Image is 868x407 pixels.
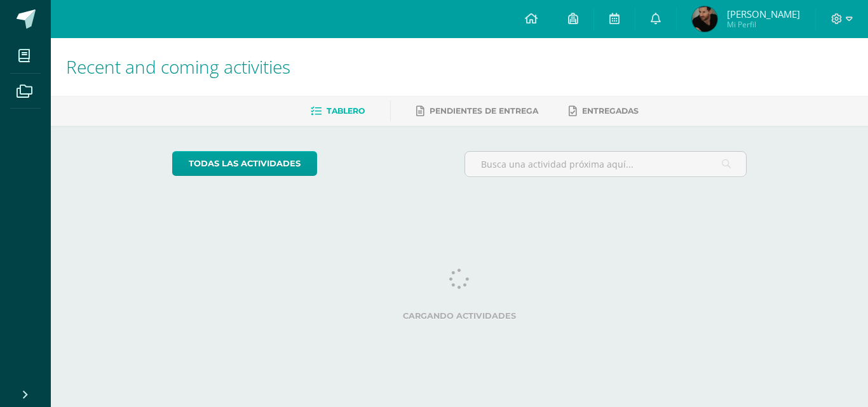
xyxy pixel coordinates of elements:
[569,101,639,121] a: Entregadas
[311,101,365,121] a: Tablero
[172,311,747,321] label: Cargando actividades
[727,19,800,30] span: Mi Perfil
[727,8,800,20] span: [PERSON_NAME]
[416,101,538,121] a: Pendientes de entrega
[66,55,290,79] span: Recent and coming activities
[582,106,639,116] span: Entregadas
[465,152,747,177] input: Busca una actividad próxima aquí...
[430,106,538,116] span: Pendientes de entrega
[172,151,317,176] a: todas las Actividades
[692,6,717,32] img: 7c84f2bd84e836bf0d871e2ed4d9f981.png
[327,106,365,116] span: Tablero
